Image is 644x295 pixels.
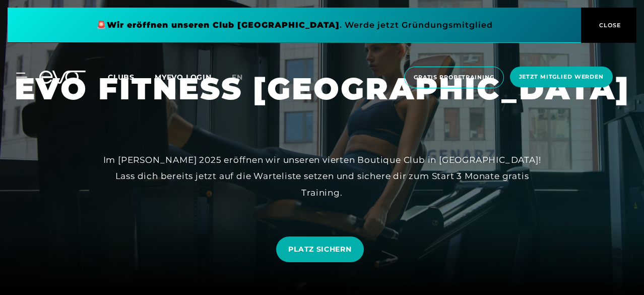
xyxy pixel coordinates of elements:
[519,73,604,81] span: Jetzt Mitglied werden
[507,67,616,88] a: Jetzt Mitglied werden
[232,72,255,83] a: en
[95,152,549,201] div: Im [PERSON_NAME] 2025 eröffnen wir unseren vierten Boutique Club in [GEOGRAPHIC_DATA]! Lass dich ...
[108,73,135,82] span: Clubs
[597,21,621,30] span: CLOSE
[401,67,507,88] a: Gratis Probetraining
[108,72,155,82] a: Clubs
[288,244,351,255] span: PLATZ SICHERN
[276,237,363,262] a: PLATZ SICHERN
[232,73,243,82] span: en
[581,8,636,43] button: CLOSE
[414,73,494,82] span: Gratis Probetraining
[155,73,212,82] a: MYEVO LOGIN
